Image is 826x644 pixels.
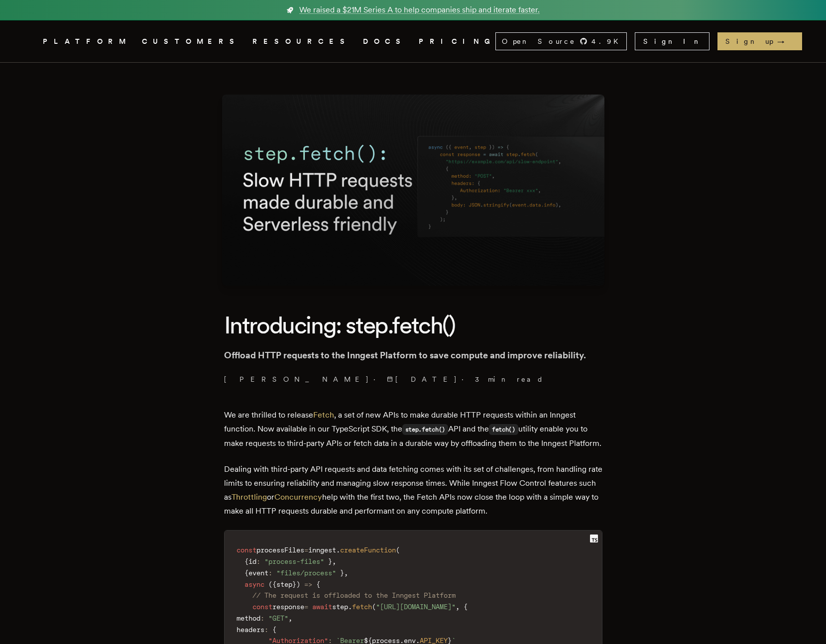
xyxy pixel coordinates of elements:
[244,569,248,577] span: {
[332,557,336,565] span: ,
[43,35,130,48] button: PLATFORM
[372,603,376,611] span: (
[402,424,448,435] code: step.fetch()
[222,95,604,286] img: Featured image for Introducing: step.fetch() blog post
[304,603,308,611] span: =
[352,603,372,611] span: fetch
[276,580,292,588] span: step
[224,374,369,384] a: [PERSON_NAME]
[304,580,312,588] span: =>
[340,569,344,577] span: }
[502,36,576,46] span: Open Source
[244,557,248,565] span: {
[252,591,456,599] span: // The request is offloaded to the Inngest Platform
[591,36,624,46] span: 4.9 K
[244,580,264,588] span: async
[260,614,264,622] span: :
[252,603,272,611] span: const
[274,492,322,502] a: Concurrency
[248,557,256,565] span: id
[396,546,400,554] span: (
[464,603,468,611] span: {
[252,35,351,48] button: RESOURCES
[387,374,458,384] span: [DATE]
[348,603,352,611] span: .
[276,569,336,577] span: "files/process"
[336,546,340,554] span: .
[312,603,332,611] span: await
[316,580,320,588] span: {
[264,626,268,634] span: :
[299,4,540,16] span: We raised a $21M Series A to help companies ship and iterate faster.
[224,462,602,518] p: Dealing with third-party API requests and data fetching comes with its set of challenges, from ha...
[332,603,348,611] span: step
[328,557,332,565] span: }
[224,348,602,362] p: Offload HTTP requests to the Inngest Platform to save compute and improve reliability.
[268,614,288,622] span: "GET"
[272,603,304,611] span: response
[292,580,296,588] span: }
[363,35,407,48] a: DOCS
[236,626,264,634] span: headers
[264,557,324,565] span: "process-files"
[288,614,292,622] span: ,
[248,569,268,577] span: event
[232,492,267,502] a: Throttling
[15,20,812,62] nav: Global
[304,546,308,554] span: =
[272,580,276,588] span: {
[456,603,460,611] span: ,
[344,569,348,577] span: ,
[268,580,272,588] span: (
[224,408,602,450] p: We are thrilled to release , a set of new APIs to make durable HTTP requests within an Inngest fu...
[717,32,802,50] a: Sign up
[635,32,709,50] a: Sign In
[224,310,602,340] h1: Introducing: step.fetch()
[142,35,240,48] a: CUSTOMERS
[296,580,300,588] span: )
[313,410,334,420] a: Fetch
[475,374,544,384] span: 3 min read
[224,374,602,384] p: · ·
[272,626,276,634] span: {
[489,424,518,435] code: fetch()
[236,614,260,622] span: method
[268,569,272,577] span: :
[308,546,336,554] span: inngest
[777,36,794,46] span: →
[419,35,495,48] a: PRICING
[256,546,304,554] span: processFiles
[236,546,256,554] span: const
[256,557,260,565] span: :
[376,603,456,611] span: "[URL][DOMAIN_NAME]"
[340,546,396,554] span: createFunction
